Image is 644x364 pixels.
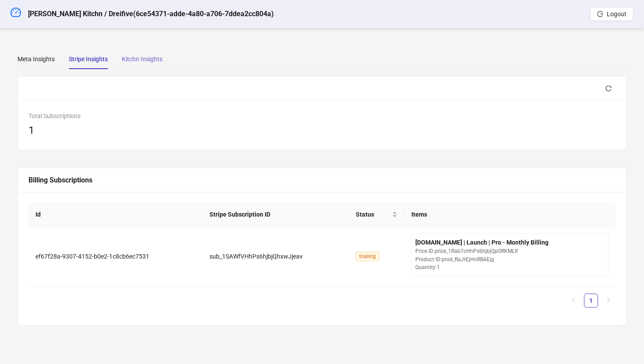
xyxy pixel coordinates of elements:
[69,54,108,64] div: Stripe Insights
[356,252,379,261] span: trialing
[584,294,598,308] li: 1
[566,294,580,308] button: left
[607,10,626,17] span: Logout
[606,297,611,303] span: right
[356,210,391,219] span: Status
[404,203,616,227] th: Items
[28,9,274,19] h5: [PERSON_NAME] Kitchn / Dreifive ( 6ce54371-adde-4a80-a706-7ddea2cc804a )
[28,227,202,287] td: ef67f28a-9307-4152-b0e2-1c8cb6ec7531
[602,294,616,308] li: Next Page
[415,263,605,272] div: Quantity: 1
[415,247,605,255] div: Price ID: price_1Rab7cHhPs6hjbjQpORKMLIf
[605,85,612,91] span: reload
[602,294,616,308] button: right
[571,297,576,303] span: left
[28,203,202,227] th: Id
[584,294,598,307] a: 1
[415,255,605,264] div: Product ID: prod_RaJtEjHnRBAEjg
[590,7,633,21] button: Logout
[28,124,34,136] span: 1
[415,238,605,247] div: [DOMAIN_NAME] | Launch | Pro - Monthly Billing
[28,111,219,121] div: Total Subscriptions
[566,294,580,308] li: Previous Page
[202,203,348,227] th: Stripe Subscription ID
[597,11,603,17] span: logout
[28,175,616,185] div: Billing Subscriptions
[202,227,348,287] td: sub_1SAWfVHhPs6hjbjQhxwJjeav
[122,54,163,64] div: Kitchn Insights
[18,54,55,64] div: Meta Insights
[349,203,405,227] th: Status
[11,7,21,17] span: dashboard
